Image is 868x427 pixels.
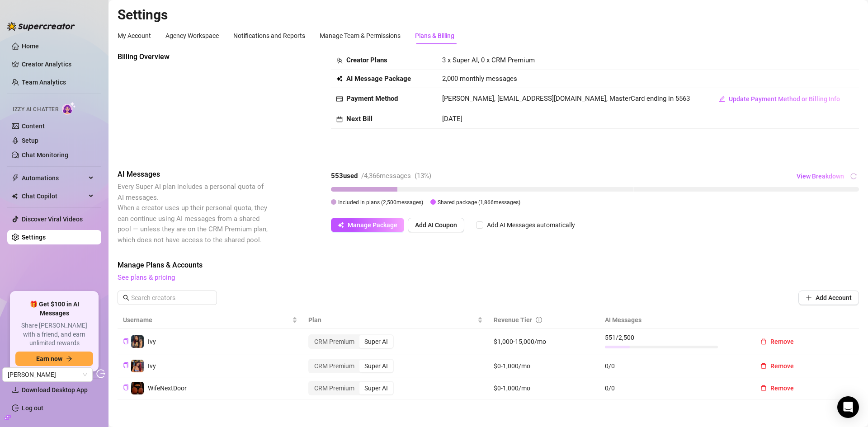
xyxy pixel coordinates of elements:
div: Super AI [359,360,393,372]
input: Search creators [131,293,204,303]
span: Share [PERSON_NAME] with a friend, and earn unlimited rewards [15,321,93,348]
div: CRM Premium [309,335,359,348]
th: Username [118,311,303,329]
td: $0-1,000/mo [488,355,599,377]
div: segmented control [308,334,394,349]
img: AI Chatter [62,102,76,115]
strong: 553 used [331,172,358,180]
th: Plan [303,311,488,329]
h2: Settings [118,6,859,23]
img: Ivy [131,360,144,372]
span: copy [123,385,129,390]
span: Add Account [816,294,852,301]
span: search [123,295,129,301]
span: calendar [336,116,343,122]
span: Download Desktop App [22,386,88,394]
span: delete [760,338,767,345]
th: AI Messages [599,311,748,329]
span: 🎁 Get $100 in AI Messages [15,300,93,318]
span: build [5,414,11,421]
span: Included in plans ( 2,500 messages) [338,199,423,206]
div: CRM Premium [309,360,359,372]
span: credit-card [336,96,343,102]
div: Add AI Messages automatically [487,220,575,230]
img: Chat Copilot [12,193,18,199]
div: Agency Workspace [165,31,219,41]
span: Every Super AI plan includes a personal quota of AI messages. When a creator uses up their person... [118,183,268,244]
a: Content [22,122,45,130]
span: Billing Overview [118,52,269,62]
span: View Breakdown [797,173,844,180]
span: Manage Plans & Accounts [118,260,859,271]
span: Revenue Tier [494,316,532,324]
a: Log out [22,404,43,412]
a: Setup [22,137,38,144]
span: Remove [770,338,794,345]
span: arrow-right [66,356,72,362]
button: Update Payment Method or Billing Info [712,92,847,106]
img: Ivy [131,335,144,348]
span: Automations [22,171,86,185]
div: Open Intercom Messenger [837,396,859,418]
span: Ivy [148,338,156,345]
span: copy [123,338,129,344]
span: team [336,57,343,64]
a: Settings [22,234,46,241]
a: Chat Monitoring [22,151,68,159]
span: 3 x Super AI, 0 x CRM Premium [442,56,535,64]
strong: Creator Plans [346,56,387,64]
span: Manage Package [348,221,397,229]
td: $1,000-15,000/mo [488,329,599,355]
div: Super AI [359,335,393,348]
span: Shared package ( 1,866 messages) [438,199,520,206]
span: Add AI Coupon [415,221,457,229]
button: View Breakdown [796,169,844,183]
a: Discover Viral Videos [22,216,83,223]
span: Caleb Craig [8,368,87,381]
span: AI Messages [118,169,269,180]
strong: AI Message Package [346,75,411,83]
img: logo-BBDzfeDw.svg [7,22,75,31]
button: Copy Creator ID [123,362,129,369]
span: info-circle [536,317,542,323]
span: copy [123,362,129,368]
span: delete [760,363,767,369]
button: Earn nowarrow-right [15,352,93,366]
span: Update Payment Method or Billing Info [729,95,840,103]
a: Home [22,42,39,50]
span: reload [850,173,857,179]
span: Ivy [148,362,156,370]
span: [PERSON_NAME], [EMAIL_ADDRESS][DOMAIN_NAME], MasterCard ending in 5563 [442,94,690,103]
span: download [12,386,19,394]
img: WifeNextDoor [131,382,144,394]
button: Remove [753,359,801,373]
button: Remove [753,334,801,349]
span: Plan [308,315,476,325]
span: WifeNextDoor [148,385,187,392]
div: segmented control [308,359,394,373]
span: edit [719,96,725,102]
div: Super AI [359,382,393,394]
strong: Payment Method [346,94,398,103]
a: Team Analytics [22,79,66,86]
td: $0-1,000/mo [488,377,599,399]
button: Copy Creator ID [123,385,129,391]
span: ( 13 %) [415,172,431,180]
div: segmented control [308,381,394,395]
span: Username [123,315,290,325]
span: [DATE] [442,115,462,123]
div: Plans & Billing [415,31,454,41]
div: CRM Premium [309,382,359,394]
span: Earn now [36,355,62,362]
button: Manage Package [331,218,404,232]
span: thunderbolt [12,174,19,182]
button: Copy Creator ID [123,338,129,345]
span: / 4,366 messages [361,172,411,180]
button: Remove [753,381,801,395]
span: Chat Copilot [22,189,86,203]
span: plus [806,295,812,301]
button: Add Account [798,291,859,305]
div: Notifications and Reports [233,31,305,41]
span: logout [96,369,105,378]
span: 0 / 0 [605,361,742,371]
